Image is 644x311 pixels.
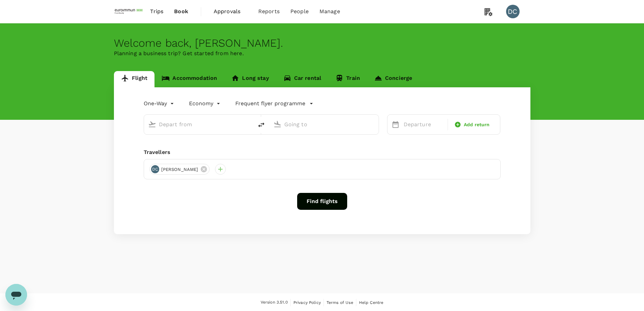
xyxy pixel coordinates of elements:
input: Going to [284,119,364,130]
a: Accommodation [154,71,224,87]
a: Train [328,71,367,87]
span: [PERSON_NAME] [157,166,202,173]
span: Add return [464,121,490,128]
div: One-Way [144,98,175,109]
button: Open [374,124,375,125]
input: Depart from [159,119,239,130]
span: Trips [150,7,163,16]
span: Book [174,7,188,16]
span: Reports [258,7,280,16]
a: Flight [114,71,155,87]
span: Version 3.51.0 [261,299,288,306]
p: Frequent flyer programme [235,99,305,108]
span: Manage [319,7,340,16]
div: Economy [189,98,222,109]
span: Help Centre [359,300,384,305]
a: Car rental [276,71,329,87]
p: Departure [404,120,444,129]
button: delete [253,117,269,133]
div: Welcome back , [PERSON_NAME] . [114,37,530,49]
button: Find flights [297,193,347,210]
span: Privacy Policy [293,300,321,305]
img: EUROIMMUN (South East Asia) Pte. Ltd. [114,4,145,19]
div: Travellers [144,148,501,156]
span: Terms of Use [327,300,353,305]
a: Concierge [367,71,419,87]
a: Privacy Policy [293,299,321,306]
span: People [290,7,309,16]
a: Terms of Use [327,299,353,306]
a: Help Centre [359,299,384,306]
div: DC [506,5,520,18]
button: Open [248,124,250,125]
a: Long stay [224,71,276,87]
button: Frequent flyer programme [235,99,313,108]
span: Approvals [214,7,247,16]
div: DC[PERSON_NAME] [149,164,210,175]
p: Planning a business trip? Get started from here. [114,49,530,58]
iframe: Button to launch messaging window [5,284,27,306]
div: DC [151,165,159,173]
